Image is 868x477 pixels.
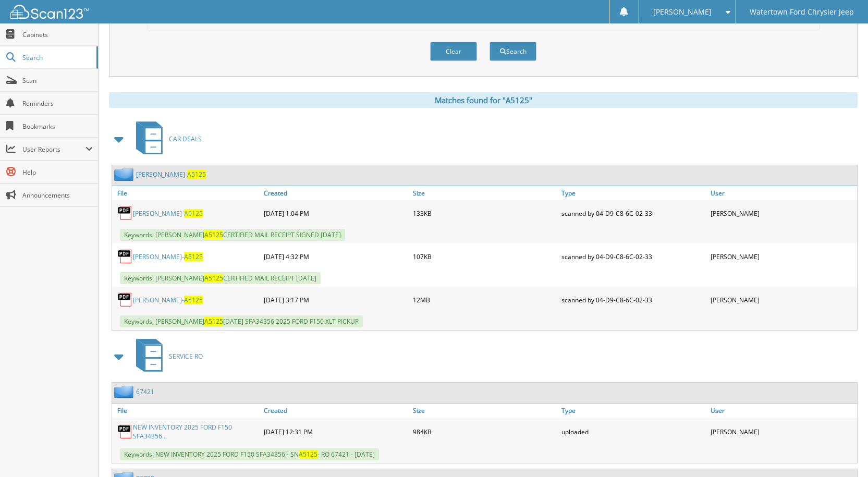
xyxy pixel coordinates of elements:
span: A5125 [184,296,203,304]
span: Keywords: [PERSON_NAME] CERTIFIED MAIL RECEIPT [DATE] [120,272,321,284]
span: A5125 [299,450,317,459]
a: [PERSON_NAME]-A5125 [133,252,203,261]
img: scan123-logo-white.svg [10,5,89,19]
iframe: Chat Widget [816,427,868,477]
img: PDF.png [117,424,133,439]
button: Clear [430,42,477,61]
a: CAR DEALS [130,118,202,160]
div: [DATE] 3:17 PM [261,289,410,310]
div: [DATE] 12:31 PM [261,420,410,443]
span: A5125 [204,317,223,326]
span: A5125 [187,170,206,179]
span: User Reports [22,145,85,154]
a: NEW INVENTORY 2025 FORD F150 SFA34356... [133,423,259,441]
div: [PERSON_NAME] [708,420,857,443]
div: Matches found for "A5125" [109,92,858,108]
div: scanned by 04-D9-C8-6C-02-33 [559,203,708,224]
div: 107KB [410,246,559,267]
div: scanned by 04-D9-C8-6C-02-33 [559,289,708,310]
a: User [708,403,857,418]
a: User [708,186,857,200]
img: PDF.png [117,205,133,221]
span: Keywords: [PERSON_NAME] [DATE] SFA34356 2025 FORD F150 XLT PICKUP [120,315,363,327]
div: 984KB [410,420,559,443]
div: [PERSON_NAME] [708,246,857,267]
span: SERVICE RO [169,352,203,361]
img: folder2.png [114,385,136,398]
a: Created [261,403,410,418]
span: Reminders [22,99,93,108]
button: Search [490,42,536,61]
a: Created [261,186,410,200]
a: Size [410,403,559,418]
div: [PERSON_NAME] [708,289,857,310]
a: [PERSON_NAME]-A5125 [133,209,203,218]
a: File [112,186,261,200]
span: Keywords: NEW INVENTORY 2025 FORD F150 SFA34356 - SN - RO 67421 - [DATE] [120,448,379,460]
a: Type [559,186,708,200]
a: [PERSON_NAME]-A5125 [133,296,203,304]
span: A5125 [184,252,203,261]
div: uploaded [559,420,708,443]
div: 12MB [410,289,559,310]
span: Keywords: [PERSON_NAME] CERTIFIED MAIL RECEIPT SIGNED [DATE] [120,229,345,241]
span: Bookmarks [22,122,93,131]
span: A5125 [204,230,223,239]
span: Watertown Ford Chrysler Jeep [750,9,854,15]
span: Search [22,53,91,62]
div: scanned by 04-D9-C8-6C-02-33 [559,246,708,267]
a: Size [410,186,559,200]
div: [PERSON_NAME] [708,203,857,224]
a: Type [559,403,708,418]
img: PDF.png [117,292,133,308]
a: File [112,403,261,418]
span: Cabinets [22,30,93,39]
span: Scan [22,76,93,85]
div: [DATE] 4:32 PM [261,246,410,267]
span: A5125 [184,209,203,218]
span: A5125 [204,274,223,283]
span: [PERSON_NAME] [653,9,712,15]
span: Help [22,168,93,177]
a: 67421 [136,387,154,396]
div: 133KB [410,203,559,224]
img: PDF.png [117,249,133,264]
img: folder2.png [114,168,136,181]
span: CAR DEALS [169,134,202,143]
a: SERVICE RO [130,336,203,377]
span: Announcements [22,191,93,200]
a: [PERSON_NAME]-A5125 [136,170,206,179]
div: [DATE] 1:04 PM [261,203,410,224]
